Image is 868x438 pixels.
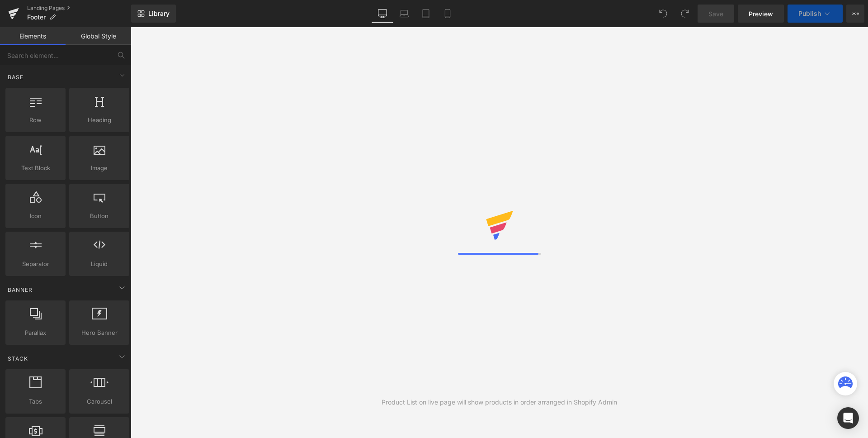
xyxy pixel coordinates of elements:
span: Parallax [8,328,63,338]
div: Open Intercom Messenger [837,407,859,429]
span: Publish [798,10,821,17]
span: Button [72,211,127,221]
a: New Library [131,5,176,23]
span: Hero Banner [72,328,127,338]
span: Icon [8,211,63,221]
button: Undo [654,5,672,23]
a: Laptop [393,5,415,23]
button: Redo [676,5,694,23]
a: Landing Pages [27,5,131,12]
span: Separator [8,259,63,269]
a: Mobile [437,5,458,23]
a: Preview [738,5,784,23]
span: Base [7,73,24,81]
span: Image [72,163,127,173]
span: Preview [749,9,773,19]
span: Carousel [72,397,127,406]
a: Desktop [372,5,393,23]
span: Save [708,9,723,19]
span: Text Block [8,163,63,173]
a: Tablet [415,5,437,23]
span: Stack [7,354,29,363]
span: Liquid [72,259,127,269]
button: Publish [788,5,843,23]
span: Row [8,115,63,125]
span: Banner [7,286,33,294]
div: Product List on live page will show products in order arranged in Shopify Admin [382,397,617,407]
span: Library [148,10,170,18]
button: More [846,5,864,23]
a: Global Style [66,27,131,45]
span: Tabs [8,397,63,406]
span: Heading [72,115,127,125]
span: Footer [27,14,46,21]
